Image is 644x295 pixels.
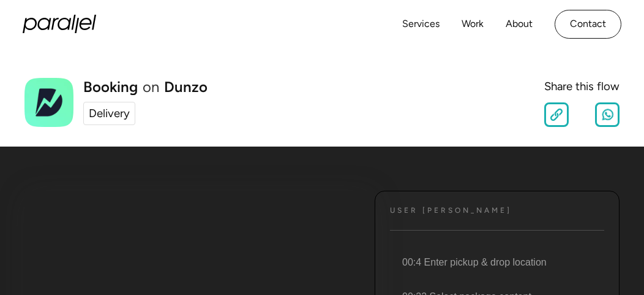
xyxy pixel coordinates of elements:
h1: Booking [83,80,138,94]
a: Contact [555,10,621,39]
a: About [506,15,533,33]
a: Dunzo [164,80,208,94]
h4: User [PERSON_NAME] [390,206,512,215]
li: 00:4 Enter pickup & drop location [388,245,604,280]
a: home [23,15,96,33]
a: Work [462,15,484,33]
a: Delivery [83,102,135,125]
div: Share this flow [544,78,620,95]
a: Services [402,15,440,33]
div: Delivery [89,105,130,122]
div: on [143,80,159,94]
